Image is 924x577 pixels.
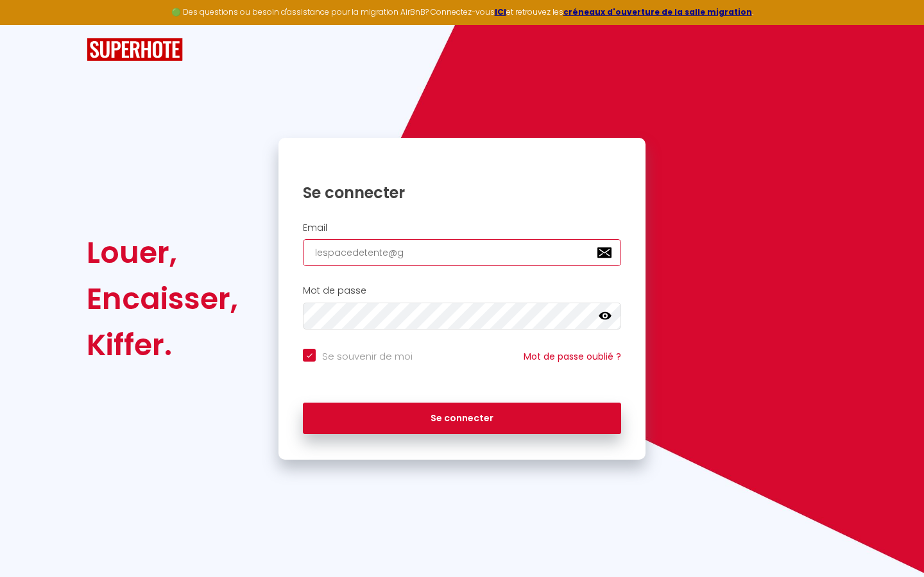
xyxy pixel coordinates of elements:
[87,322,238,368] div: Kiffer.
[87,276,238,322] div: Encaisser,
[303,285,621,296] h2: Mot de passe
[563,6,752,17] a: créneaux d'ouverture de la salle migration
[87,38,183,62] img: SuperHote logo
[303,239,621,266] input: Ton Email
[303,222,621,233] h2: Email
[495,6,506,17] a: ICI
[303,183,621,203] h1: Se connecter
[87,230,238,276] div: Louer,
[524,350,621,363] a: Mot de passe oublié ?
[10,5,49,44] button: Ouvrir le widget de chat LiveChat
[303,403,621,435] button: Se connecter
